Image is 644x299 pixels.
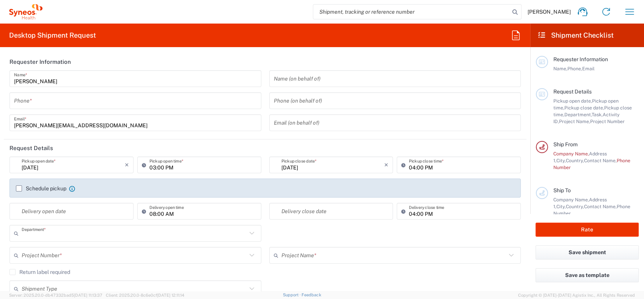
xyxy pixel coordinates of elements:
span: Pickup close date, [564,105,604,111]
h2: Request Details [9,144,53,152]
span: Department, [564,112,592,117]
button: Rate [536,223,639,237]
span: Project Name, [559,119,590,124]
span: Request Details [553,89,592,95]
span: [DATE] 12:11:14 [157,293,184,297]
i: × [384,159,388,171]
span: Email [582,66,595,71]
h2: Requester Information [9,58,71,66]
i: × [125,159,129,171]
span: Country, [566,158,584,163]
span: Contact Name, [584,158,617,163]
button: Save shipment [536,245,639,259]
h2: Desktop Shipment Request [9,31,96,40]
a: Feedback [302,293,321,297]
span: Ship To [553,187,571,193]
label: Schedule pickup [16,185,66,191]
span: Client: 2025.20.0-8c6e0cf [106,293,184,297]
span: Server: 2025.20.0-db47332bad5 [9,293,102,297]
span: Ship From [553,141,578,147]
span: Contact Name, [584,204,617,209]
span: [DATE] 11:13:37 [74,293,102,297]
span: Company Name, [553,151,589,157]
input: Shipment, tracking or reference number [313,5,510,19]
span: [PERSON_NAME] [528,8,571,15]
span: Country, [566,204,584,209]
span: Project Number [590,119,625,124]
span: City, [556,204,566,209]
span: Pickup open date, [553,98,592,104]
span: City, [556,158,566,163]
label: Return label required [9,269,70,275]
span: Requester Information [553,56,608,62]
button: Save as template [536,268,639,282]
span: Task, [592,112,603,117]
span: Name, [553,66,567,71]
a: Support [283,293,302,297]
span: Copyright © [DATE]-[DATE] Agistix Inc., All Rights Reserved [518,292,635,299]
h2: Shipment Checklist [537,31,614,40]
span: Company Name, [553,197,589,202]
span: Phone, [567,66,582,71]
